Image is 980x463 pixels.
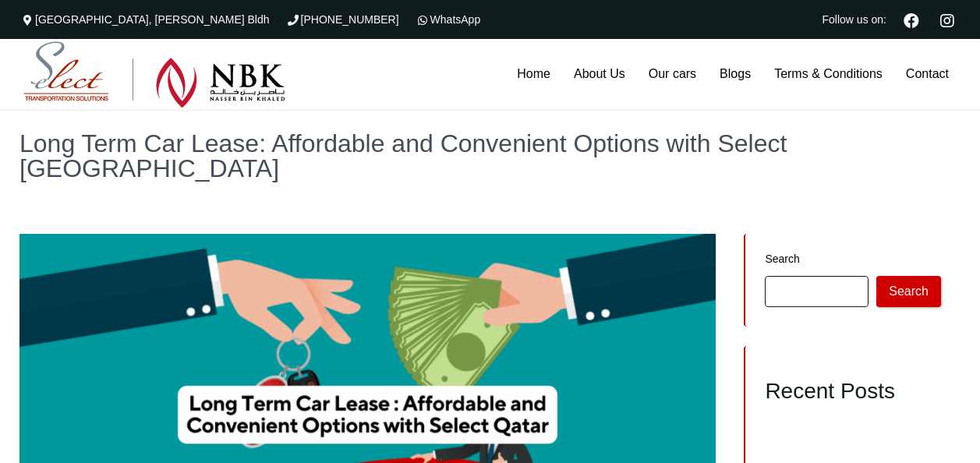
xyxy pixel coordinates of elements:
a: [PHONE_NUMBER] [285,13,399,26]
a: Contact [894,39,961,109]
a: Home [505,39,562,109]
h1: Long Term Car Lease: Affordable and Convenient Options with Select [GEOGRAPHIC_DATA] [19,131,961,181]
a: Instagram [933,11,961,28]
h2: Recent Posts [765,378,941,405]
a: Our cars [637,39,708,109]
a: WhatsApp [415,13,481,26]
a: About Us [562,39,637,109]
img: Select Rent a Car [23,41,285,108]
label: Search [765,253,941,264]
a: Facebook [897,11,925,28]
a: Terms & Conditions [762,39,894,109]
a: Blogs [708,39,762,109]
button: Search [876,276,941,307]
